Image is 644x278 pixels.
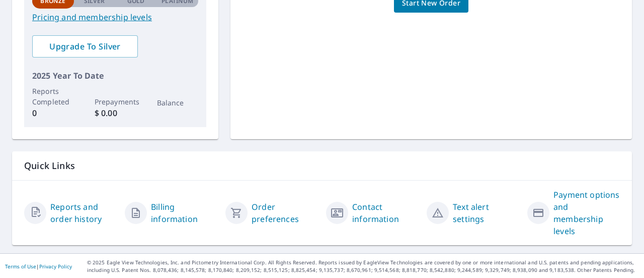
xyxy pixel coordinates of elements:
a: Billing information [151,201,217,225]
p: | [5,263,72,269]
p: Quick Links [24,159,620,172]
a: Contact information [352,201,419,225]
a: Order preferences [252,201,318,225]
p: 2025 Year To Date [32,70,198,82]
p: Reports Completed [32,86,74,107]
a: Privacy Policy [39,263,72,270]
p: © 2025 Eagle View Technologies, Inc. and Pictometry International Corp. All Rights Reserved. Repo... [87,259,639,274]
span: Upgrade To Silver [40,41,130,52]
p: Balance [157,97,199,108]
a: Text alert settings [453,201,519,225]
a: Terms of Use [5,263,36,270]
a: Pricing and membership levels [32,11,198,23]
p: Prepayments [95,96,136,107]
a: Reports and order history [50,201,117,225]
p: $ 0.00 [95,107,136,119]
a: Upgrade To Silver [32,35,138,58]
p: 0 [32,107,74,119]
a: Payment options and membership levels [553,189,620,237]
